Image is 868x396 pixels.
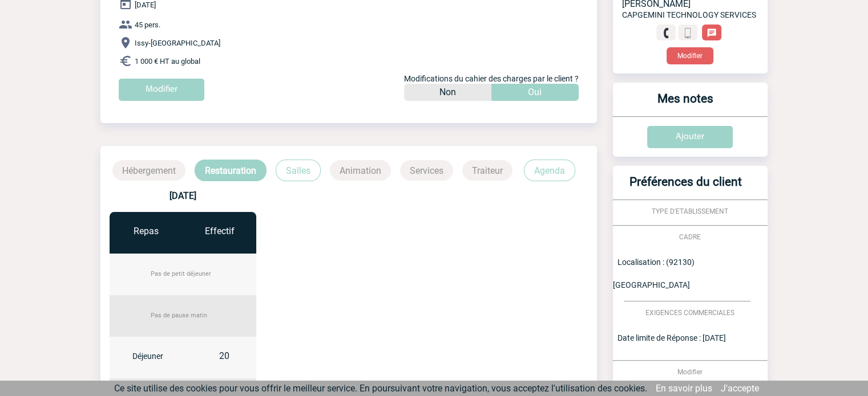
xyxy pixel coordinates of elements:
a: J'accepte [721,383,759,394]
h3: Mes notes [617,92,754,116]
span: 45 pers. [135,21,160,29]
p: Services [400,160,453,181]
span: Déjeuner [132,352,163,361]
span: EXIGENCES COMMERCIALES [645,309,734,317]
input: Modifier [119,79,204,101]
span: [DATE] [135,1,156,9]
h3: Préférences du client [617,175,754,199]
p: Traiteur [462,160,512,181]
p: Agenda [524,160,575,181]
span: Pas de pause matin [151,312,207,319]
span: Localisation : (92130) [GEOGRAPHIC_DATA] [613,258,695,289]
p: Hébergement [112,160,185,181]
span: 20 [219,350,229,361]
p: Restauration [195,160,267,181]
p: Non [439,84,456,101]
button: Modifier [667,47,713,64]
span: Pas de petit déjeuner [151,270,211,277]
p: Animation [330,160,391,181]
span: Date limite de Réponse : [DATE] [617,333,726,342]
span: CAPGEMINI TECHNOLOGY SERVICES [622,10,756,19]
a: En savoir plus [656,383,712,394]
span: CADRE [679,233,701,241]
input: Ajouter [647,126,733,148]
b: [DATE] [169,190,196,201]
p: Salles [276,160,321,181]
span: Modifications du cahier des charges par le client ? [404,74,579,83]
span: TYPE D'ETABLISSEMENT [652,207,728,215]
span: Ce site utilise des cookies pour vous offrir le meilleur service. En poursuivant votre navigation... [114,383,647,394]
img: chat-24-px-w.png [706,28,717,38]
img: fixe.png [661,28,671,38]
span: 1 000 € HT au global [135,57,200,66]
div: Repas [110,226,183,236]
span: Modifier [677,368,703,376]
div: Effectif [183,226,256,236]
p: Oui [528,84,542,101]
img: portable.png [683,28,693,38]
span: Issy-[GEOGRAPHIC_DATA] [135,39,220,47]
